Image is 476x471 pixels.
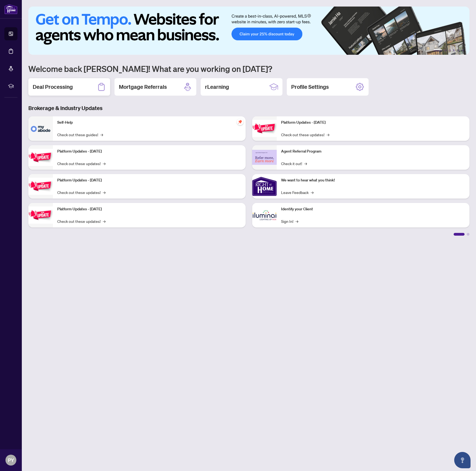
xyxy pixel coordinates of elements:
span: → [311,189,314,195]
span: → [304,160,307,166]
span: → [327,132,329,138]
span: → [103,189,106,195]
a: Check out these updates!→ [57,218,106,224]
a: Check out these guides!→ [57,132,103,138]
button: Open asap [454,452,471,468]
p: Platform Updates - [DATE] [57,206,241,212]
h2: rLearning [205,83,229,91]
h2: Deal Processing [33,83,73,91]
p: We want to hear what you think! [281,177,465,183]
a: Check it out!→ [281,160,307,166]
img: logo [4,4,17,14]
a: Leave Feedback→ [281,189,314,195]
a: Check out these updates!→ [57,160,106,166]
button: 5 [457,49,460,51]
p: Platform Updates - [DATE] [281,120,465,126]
button: 2 [444,49,447,51]
p: Self-Help [57,120,241,126]
img: Agent Referral Program [252,150,277,165]
h3: Brokerage & Industry Updates [28,104,469,112]
a: Check out these updates!→ [57,189,106,195]
p: Platform Updates - [DATE] [57,148,241,154]
img: We want to hear what you think! [252,174,277,199]
span: → [100,132,103,138]
h2: Mortgage Referrals [119,83,167,91]
p: Agent Referral Program [281,148,465,154]
span: → [296,218,298,224]
button: 1 [433,49,442,51]
button: 6 [462,49,464,51]
img: Platform Updates - June 23, 2025 [252,120,277,137]
img: Platform Updates - July 21, 2025 [28,178,53,195]
h1: Welcome back [PERSON_NAME]! What are you working on [DATE]? [28,63,469,74]
button: 4 [453,49,455,51]
h2: Profile Settings [291,83,329,91]
span: → [103,218,106,224]
img: Platform Updates - July 8, 2025 [28,206,53,224]
img: Platform Updates - September 16, 2025 [28,149,53,166]
p: Platform Updates - [DATE] [57,177,241,183]
p: Identify your Client [281,206,465,212]
span: PY [8,456,14,464]
span: → [103,160,106,166]
img: Identify your Client [252,203,277,227]
button: 3 [449,49,451,51]
img: Slide 0 [28,7,469,55]
a: Sign In!→ [281,218,298,224]
span: pushpin [237,118,243,125]
img: Self-Help [28,116,53,141]
a: Check out these updates!→ [281,132,329,138]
